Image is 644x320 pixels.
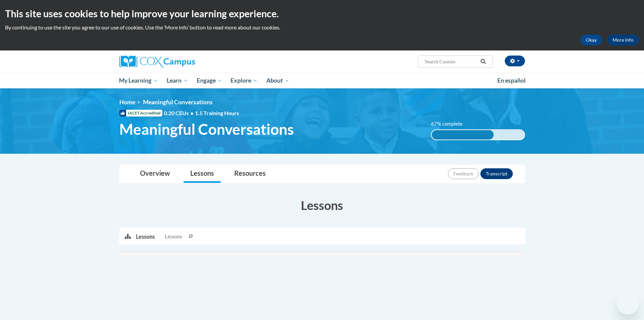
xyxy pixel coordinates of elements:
[5,24,639,31] p: By continuing to use the site you agree to our use of cookies. Use the ‘More info’ button to read...
[184,165,221,183] a: Lessons
[119,120,294,138] span: Meaningful Conversations
[432,130,494,140] div: 67% complete
[195,110,239,116] span: 1.5 Training Hours
[5,7,639,20] h2: This site uses cookies to help improve your learning experience.
[431,120,470,128] label: 67% complete
[617,293,639,315] iframe: Button to launch messaging window
[119,56,248,68] a: Cox Campus
[164,109,195,117] span: 0.20 CEUs
[119,77,158,85] span: My Learning
[119,110,162,116] span: IACET Accredited
[607,35,639,45] a: More Info
[480,168,513,179] button: Transcript
[190,110,193,116] span: •
[505,56,525,66] button: Account Settings
[143,99,213,106] span: Meaningful Conversations
[165,233,182,240] span: Lessons
[228,165,272,183] a: Resources
[119,56,195,68] img: Cox Campus
[226,73,262,88] a: Explore
[493,73,530,88] a: En español
[478,58,488,66] button: Search
[580,35,602,45] button: Okay
[424,58,478,66] input: Search Courses
[119,197,525,214] h3: Lessons
[133,165,177,183] a: Overview
[262,73,294,88] a: About
[448,168,479,179] button: Feedback
[136,233,155,240] p: Lessons
[497,77,526,84] span: En español
[167,77,188,85] span: Learn
[231,77,258,85] span: Explore
[109,73,535,88] div: Main menu
[119,99,135,106] a: Home
[266,77,289,85] span: About
[192,73,226,88] a: Engage
[162,73,192,88] a: Learn
[197,77,222,85] span: Engage
[115,73,163,88] a: My Learning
